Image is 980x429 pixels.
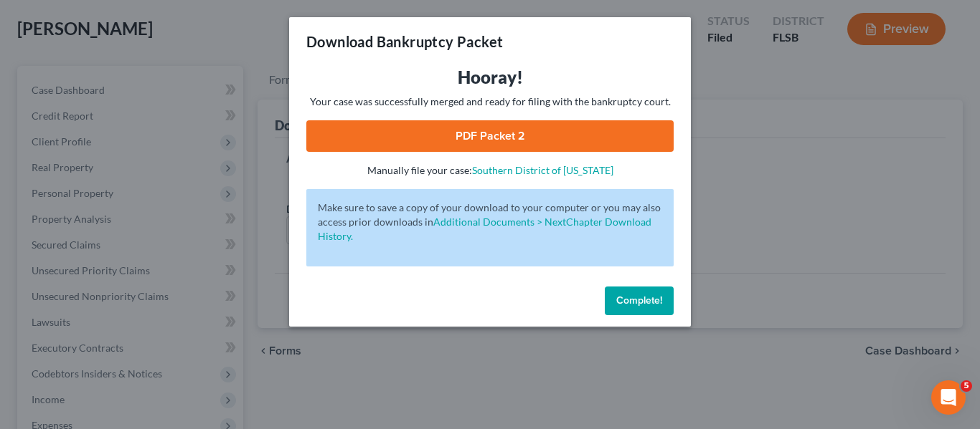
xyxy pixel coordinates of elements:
[306,95,674,109] p: Your case was successfully merged and ready for filing with the bankruptcy court.
[961,380,972,392] span: 5
[318,201,662,244] p: Make sure to save a copy of your download to your computer or you may also access prior downloads in
[472,164,613,176] a: Southern District of [US_STATE]
[616,294,662,307] span: Complete!
[931,380,966,415] iframe: Intercom live chat
[318,216,651,242] a: Additional Documents > NextChapter Download History.
[306,32,503,52] h3: Download Bankruptcy Packet
[605,286,674,315] button: Complete!
[306,163,674,178] p: Manually file your case:
[306,66,674,89] h3: Hooray!
[306,120,674,152] a: PDF Packet 2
